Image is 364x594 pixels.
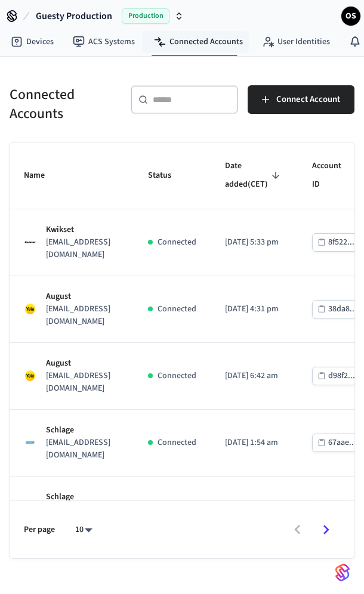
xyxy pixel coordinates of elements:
span: Account ID [312,157,362,194]
span: Name [24,166,60,185]
p: [EMAIL_ADDRESS][DOMAIN_NAME] [46,303,119,328]
span: Production [122,8,169,24]
button: d98f2... [312,367,360,385]
div: 8f522... [328,235,354,250]
p: [DATE] 1:54 am [225,437,283,449]
img: Kwikset Logo, Square [24,236,36,248]
p: [EMAIL_ADDRESS][DOMAIN_NAME] [46,370,119,395]
div: 38da8... [328,302,357,317]
a: ACS Systems [63,31,144,52]
div: 10 [69,521,98,539]
p: Per page [24,524,55,536]
div: 67aae... [328,435,356,450]
button: 67aae... [312,434,362,452]
p: Schlage [46,424,119,437]
div: d98f2... [328,369,355,383]
a: Connected Accounts [144,31,252,52]
p: Kwikset [46,224,119,236]
button: 8f522... [312,233,360,252]
span: Status [148,166,187,185]
button: Connect Account [248,85,354,114]
p: Connected [158,303,196,315]
p: Schlage [46,491,119,503]
span: Date added(CET) [225,157,283,194]
img: Schlage Logo, Square [24,436,36,448]
button: 38da8... [312,300,362,318]
p: [DATE] 6:42 am [225,370,283,382]
span: OS [343,8,359,24]
p: [DATE] 5:33 pm [225,236,283,249]
p: Connected [158,370,196,382]
p: [EMAIL_ADDRESS][DOMAIN_NAME] [46,437,119,462]
p: Connected [158,437,196,449]
p: August [46,290,119,303]
img: Yale Logo, Square [24,369,36,382]
a: User Identities [252,31,340,52]
span: Connect Account [276,92,340,107]
h5: Connected Accounts [10,85,116,123]
img: SeamLogoGradient.69752ec5.svg [335,563,350,582]
span: Guesty Production [36,9,112,23]
p: Connected [158,236,196,249]
p: [EMAIL_ADDRESS][DOMAIN_NAME] [46,236,119,261]
button: OS [341,7,360,26]
p: August [46,357,119,370]
a: Devices [1,31,63,52]
img: Yale Logo, Square [24,302,36,315]
p: [DATE] 4:31 pm [225,303,283,315]
button: Go to next page [312,516,340,544]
